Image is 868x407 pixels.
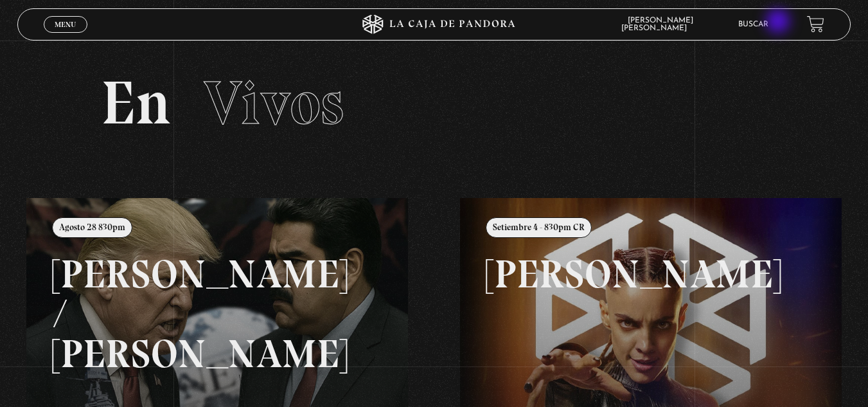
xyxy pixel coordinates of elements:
[621,17,700,32] span: [PERSON_NAME] [PERSON_NAME]
[101,73,768,134] h2: En
[55,21,76,28] span: Menu
[50,31,80,40] span: Cerrar
[807,15,824,33] a: View your shopping cart
[204,66,344,140] span: Vivos
[738,21,768,28] a: Buscar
